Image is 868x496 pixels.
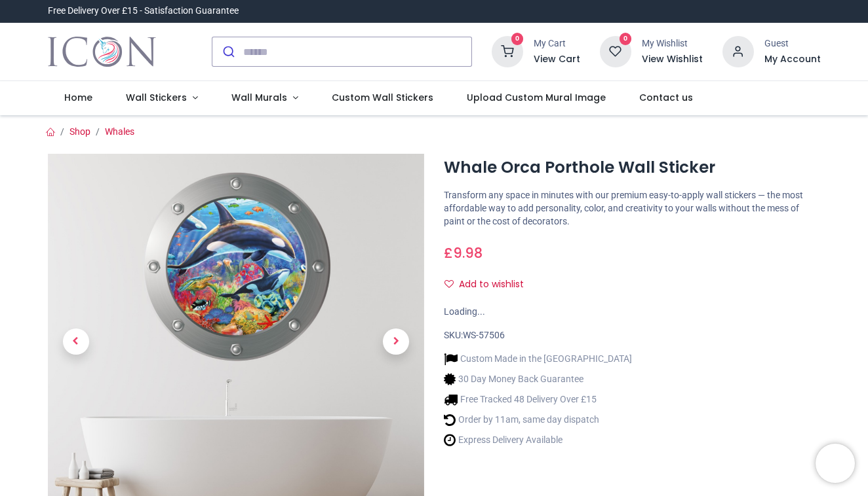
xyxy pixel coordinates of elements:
i: Add to wishlist [444,279,454,289]
a: 0 [600,46,631,56]
p: Transform any space in minutes with our premium easy-to-apply wall stickers — the most affordable... [444,189,821,228]
a: Shop [69,126,90,137]
a: Previous [48,210,104,473]
button: Submit [212,37,243,66]
a: Wall Stickers [109,81,215,115]
div: SKU: [444,329,821,342]
span: 9.98 [453,243,483,262]
span: Contact us [639,91,693,104]
button: Add to wishlistAdd to wishlist [444,274,535,296]
div: My Cart [534,37,580,50]
iframe: Brevo live chat [816,444,855,483]
img: Icon Wall Stickers [48,33,156,70]
li: Order by 11am, same day dispatch [444,413,632,427]
li: 30 Day Money Back Guarantee [444,372,632,386]
sup: 0 [620,33,632,45]
a: Whales [105,126,134,137]
li: Free Tracked 48 Delivery Over £15 [444,393,632,406]
span: Home [64,91,92,104]
sup: 0 [511,33,524,45]
div: Loading... [444,306,821,319]
span: £ [444,243,483,262]
li: Express Delivery Available [444,433,632,447]
span: Upload Custom Mural Image [467,91,606,104]
div: Guest [764,37,821,50]
iframe: Customer reviews powered by Trustpilot [545,5,821,18]
a: Next [368,210,424,473]
span: Wall Murals [231,91,287,104]
span: Custom Wall Stickers [332,91,433,104]
div: Free Delivery Over £15 - Satisfaction Guarantee [48,5,239,18]
a: View Wishlist [642,53,703,66]
h1: Whale Orca Porthole Wall Sticker [444,156,821,179]
div: My Wishlist [642,37,703,50]
a: Logo of Icon Wall Stickers [48,33,156,70]
a: Wall Murals [214,81,315,115]
a: View Cart [534,53,580,66]
span: Previous [63,328,89,355]
li: Custom Made in the [GEOGRAPHIC_DATA] [444,352,632,366]
span: Wall Stickers [126,91,187,104]
a: 0 [492,46,523,56]
span: WS-57506 [463,330,505,340]
a: My Account [764,53,821,66]
span: Next [383,328,409,355]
